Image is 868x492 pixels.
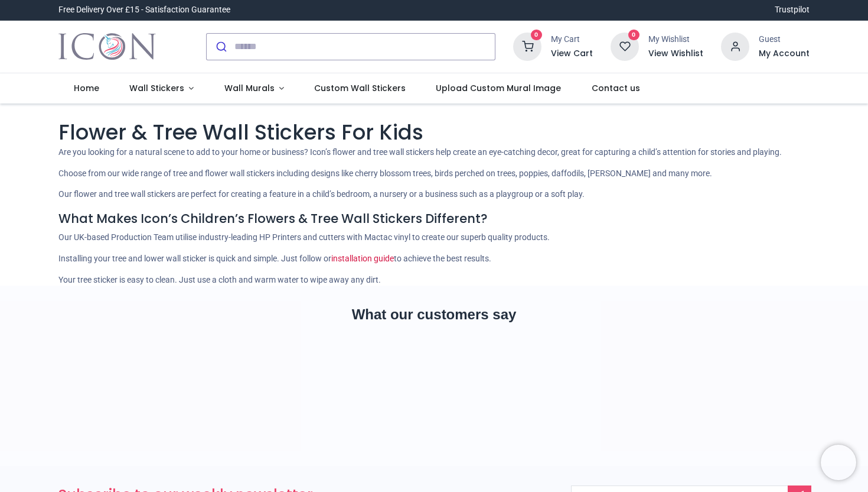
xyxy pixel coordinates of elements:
a: 0 [611,41,639,50]
p: Our UK-based Production Team utilise industry-leading HP Printers and cutters with Mactac vinyl t... [58,232,810,244]
a: installation guide [331,254,394,263]
p: Choose from our wide range of tree and flower wall stickers including designs like cherry blossom... [58,168,810,180]
span: Wall Stickers [129,82,184,94]
div: My Cart [551,34,593,46]
span: Upload Custom Mural Image [436,82,561,94]
span: Contact us [592,82,640,94]
button: Submit [207,34,234,60]
p: Installing your tree and lower wall sticker is quick and simple. Just follow or to achieve the be... [58,253,810,265]
sup: 0 [628,30,639,41]
p: Are you looking for a natural scene to add to your home or business? Icon’s flower and tree wall ... [58,147,810,158]
a: Wall Stickers [114,73,209,104]
p: Our flower and tree wall stickers are perfect for creating a feature in a child’s bedroom, a nurs... [58,189,810,200]
a: Logo of Icon Wall Stickers [58,30,156,63]
span: Wall Murals [224,82,275,94]
div: My Wishlist [648,34,703,46]
sup: 0 [531,30,542,41]
span: Home [74,82,99,94]
span: Custom Wall Stickers [314,82,406,94]
h4: What Makes Icon’s Children’s Flowers & Tree Wall Stickers Different? [58,210,810,227]
div: Free Delivery Over £15 - Satisfaction Guarantee [58,4,230,16]
div: Guest [759,34,810,46]
a: My Account [759,48,810,60]
a: Trustpilot [775,4,810,16]
a: View Cart [551,48,593,60]
a: View Wishlist [648,48,703,60]
a: Wall Murals [209,73,299,104]
p: Your tree sticker is easy to clean. Just use a cloth and warm water to wipe away any dirt. [58,274,810,286]
img: Icon Wall Stickers [58,30,156,63]
h1: Flower & Tree Wall Stickers For Kids [58,118,810,147]
h2: What our customers say [58,305,810,325]
iframe: Brevo live chat [821,445,856,480]
a: 0 [513,41,541,50]
iframe: Customer reviews powered by Trustpilot [58,345,810,428]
